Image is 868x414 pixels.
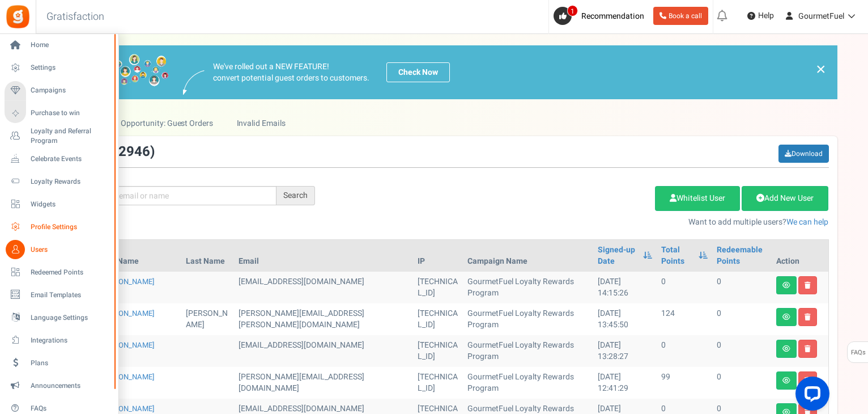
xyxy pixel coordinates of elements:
[5,285,113,305] a: Email Templates
[95,240,182,272] th: First Name
[99,371,154,382] a: [PERSON_NAME]
[332,217,829,228] p: Want to add multiple users?
[99,276,154,287] a: [PERSON_NAME]
[712,303,772,335] td: 0
[5,308,113,327] a: Language Settings
[463,240,593,272] th: Campaign Name
[782,282,790,289] i: View details
[31,177,110,187] span: Loyalty Rewards
[99,340,154,350] a: [PERSON_NAME]
[183,70,205,95] img: images
[850,342,866,364] span: FAQs
[5,36,113,55] a: Home
[782,345,790,352] i: View details
[805,345,811,352] i: Delete user
[463,367,593,399] td: GourmetFuel Loyalty Rewards Program
[386,62,450,82] a: Check Now
[31,268,110,277] span: Redeemed Points
[743,7,778,25] a: Help
[581,10,644,22] span: Recommendation
[213,61,369,84] p: We've rolled out a NEW FEATURE! convert potential guest orders to customers.
[742,186,828,211] a: Add New User
[99,403,154,414] a: [PERSON_NAME]
[413,303,463,335] td: [TECHNICAL_ID]
[593,303,657,335] td: [DATE] 13:45:50
[798,10,844,22] span: GourmetFuel
[34,6,117,28] h3: Gratisfaction
[75,186,276,205] input: Search by email or name
[413,367,463,399] td: [TECHNICAL_ID]
[31,381,110,391] span: Announcements
[118,142,150,162] span: 2946
[712,335,772,367] td: 0
[225,111,297,136] a: Invalid Emails
[805,314,811,320] i: Delete user
[413,335,463,367] td: [TECHNICAL_ID]
[5,217,113,236] a: Profile Settings
[712,272,772,303] td: 0
[99,308,154,319] a: [PERSON_NAME]
[31,86,110,95] span: Campaigns
[31,108,110,118] span: Purchase to win
[712,367,772,399] td: 0
[805,282,811,289] i: Delete user
[782,377,790,384] i: View details
[31,126,113,146] span: Loyalty and Referral Program
[413,240,463,272] th: IP
[413,272,463,303] td: [TECHNICAL_ID]
[593,272,657,303] td: [DATE] 14:15:26
[463,335,593,367] td: GourmetFuel Loyalty Rewards Program
[657,272,712,303] td: 0
[109,111,224,136] a: Opportunity: Guest Orders
[75,54,169,91] img: images
[5,58,113,78] a: Settings
[5,353,113,373] a: Plans
[554,7,649,25] a: 1 Recommendation
[31,222,110,232] span: Profile Settings
[31,404,110,413] span: FAQs
[5,4,31,29] img: Gratisfaction
[5,331,113,350] a: Integrations
[772,240,828,272] th: Action
[816,62,826,76] a: ×
[5,126,113,146] a: Loyalty and Referral Program
[31,200,110,209] span: Widgets
[31,313,110,323] span: Language Settings
[234,240,413,272] th: Email
[181,303,234,335] td: [PERSON_NAME]
[661,244,692,267] a: Total Points
[234,303,413,335] td: [PERSON_NAME][EMAIL_ADDRESS][PERSON_NAME][DOMAIN_NAME]
[234,272,413,303] td: [EMAIL_ADDRESS][DOMAIN_NAME]
[657,367,712,399] td: 99
[5,240,113,259] a: Users
[5,263,113,282] a: Redeemed Points
[598,244,637,267] a: Signed-up Date
[234,335,413,367] td: [EMAIL_ADDRESS][DOMAIN_NAME]
[31,290,110,300] span: Email Templates
[31,336,110,345] span: Integrations
[5,172,113,191] a: Loyalty Rewards
[717,244,767,267] a: Redeemable Points
[655,186,740,211] a: Whitelist User
[234,367,413,399] td: [PERSON_NAME][EMAIL_ADDRESS][DOMAIN_NAME]
[657,303,712,335] td: 124
[778,145,829,163] a: Download
[31,245,110,255] span: Users
[5,104,113,123] a: Purchase to win
[5,149,113,168] a: Celebrate Events
[786,216,828,228] a: We can help
[593,367,657,399] td: [DATE] 12:41:29
[653,7,708,25] a: Book a call
[31,154,110,164] span: Celebrate Events
[181,240,234,272] th: Last Name
[593,335,657,367] td: [DATE] 13:28:27
[31,63,110,73] span: Settings
[31,358,110,368] span: Plans
[567,5,578,16] span: 1
[5,195,113,214] a: Widgets
[782,314,790,320] i: View details
[31,40,110,50] span: Home
[463,303,593,335] td: GourmetFuel Loyalty Rewards Program
[755,10,774,22] span: Help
